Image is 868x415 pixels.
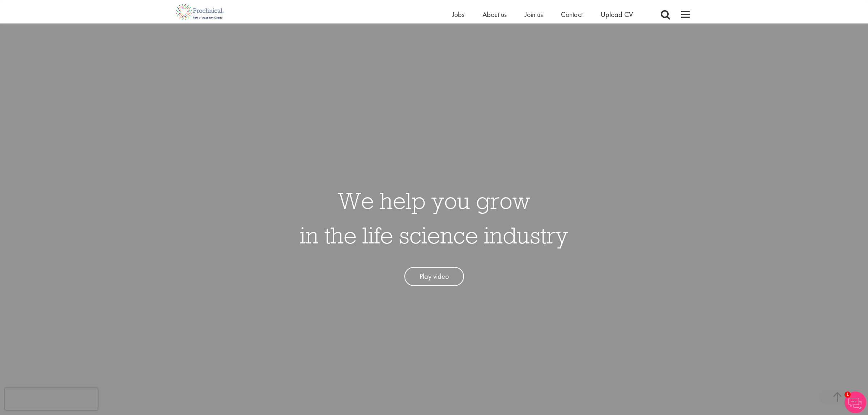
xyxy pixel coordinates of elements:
[482,10,507,19] a: About us
[452,10,464,19] a: Jobs
[404,267,464,286] a: Play video
[525,10,543,19] a: Join us
[844,392,866,413] img: Chatbot
[844,392,851,398] span: 1
[300,183,568,252] h1: We help you grow in the life science industry
[601,10,633,19] a: Upload CV
[561,10,583,19] a: Contact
